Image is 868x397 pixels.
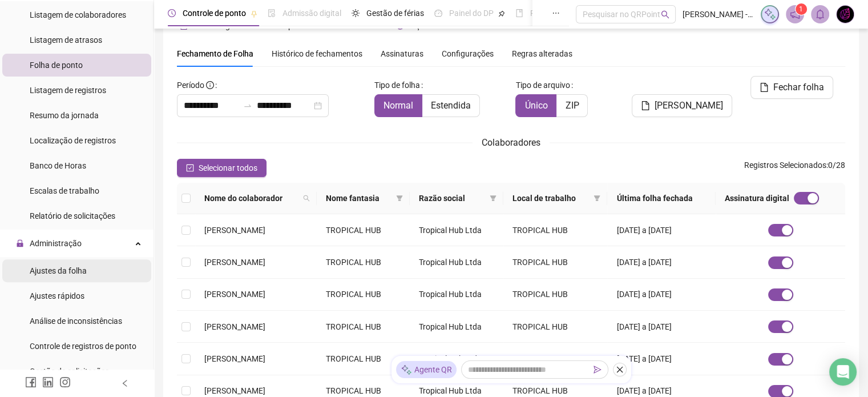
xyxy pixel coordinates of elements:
[410,311,503,343] td: Tropical Hub Ltda
[30,86,106,95] span: Listagem de registros
[632,94,732,117] button: [PERSON_NAME]
[168,9,176,17] span: clock-circle
[565,100,579,111] span: ZIP
[396,361,457,378] div: Agente QR
[725,192,789,204] span: Assinatura digital
[30,367,109,376] span: Gestão de solicitações
[30,35,102,45] span: Listagem de atrasos
[607,311,716,343] td: [DATE] a [DATE]
[829,358,857,386] div: Open Intercom Messenger
[503,279,608,311] td: TROPICAL HUB
[482,137,540,148] span: Colaboradores
[487,190,499,207] span: filter
[16,239,24,247] span: lock
[515,79,570,91] span: Tipo de arquivo
[177,159,267,177] button: Selecionar todos
[206,81,214,89] span: info-circle
[326,192,391,204] span: Nome fantasia
[410,279,503,311] td: Tropical Hub Ltda
[530,9,603,18] span: Folha de pagamento
[30,136,116,145] span: Localização de registros
[30,161,86,170] span: Banco de Horas
[177,81,204,90] span: Período
[199,162,257,174] span: Selecionar todos
[503,311,608,343] td: TROPICAL HUB
[204,226,265,235] span: [PERSON_NAME]
[30,111,99,120] span: Resumo da jornada
[442,50,494,58] span: Configurações
[366,9,424,18] span: Gestão de férias
[317,343,410,375] td: TROPICAL HUB
[431,100,471,111] span: Estendida
[251,10,257,17] span: pushpin
[186,164,194,172] span: check-square
[30,266,87,275] span: Ajustes da folha
[243,101,252,110] span: swap-right
[796,3,807,15] sup: 1
[434,9,442,17] span: dashboard
[594,366,601,374] span: send
[396,195,403,202] span: filter
[512,192,590,204] span: Local de trabalho
[272,49,362,58] span: Histórico de fechamentos
[607,279,716,311] td: [DATE] a [DATE]
[760,83,769,92] span: file
[381,50,423,58] span: Assinaturas
[552,9,560,17] span: ellipsis
[204,192,298,204] span: Nome do colaborador
[317,214,410,246] td: TROPICAL HUB
[515,9,523,17] span: book
[410,214,503,246] td: Tropical Hub Ltda
[30,10,126,19] span: Listagem de colaboradores
[177,49,253,58] span: Fechamento de Folha
[607,183,716,214] th: Última folha fechada
[616,366,624,374] span: close
[641,101,650,110] span: file
[449,9,494,18] span: Painel do DP
[204,386,265,395] span: [PERSON_NAME]
[42,376,54,388] span: linkedin
[303,195,310,202] span: search
[401,364,412,376] img: sparkle-icon.fc2bf0ac1784a2077858766a79e2daf3.svg
[744,161,826,170] span: Registros Selecionados
[661,10,669,19] span: search
[683,8,754,21] span: [PERSON_NAME] - TROPICAL HUB
[383,100,413,111] span: Normal
[30,239,82,248] span: Administração
[655,99,723,113] span: [PERSON_NAME]
[30,211,115,220] span: Relatório de solicitações
[410,343,503,375] td: Tropical Hub Ltda
[30,186,99,195] span: Escalas de trabalho
[607,246,716,278] td: [DATE] a [DATE]
[317,311,410,343] td: TROPICAL HUB
[30,316,122,326] span: Análise de inconsistências
[30,291,84,300] span: Ajustes rápidos
[301,190,312,207] span: search
[410,246,503,278] td: Tropical Hub Ltda
[764,8,776,21] img: sparkle-icon.fc2bf0ac1784a2077858766a79e2daf3.svg
[268,9,276,17] span: file-done
[183,9,246,18] span: Controle de ponto
[744,159,845,177] span: : 0 / 28
[607,343,716,375] td: [DATE] a [DATE]
[317,246,410,278] td: TROPICAL HUB
[25,376,37,388] span: facebook
[503,246,608,278] td: TROPICAL HUB
[30,342,136,351] span: Controle de registros de ponto
[503,343,608,375] td: TROPICAL HUB
[524,100,547,111] span: Único
[30,61,83,70] span: Folha de ponto
[121,379,129,387] span: left
[317,279,410,311] td: TROPICAL HUB
[790,9,800,19] span: notification
[204,290,265,299] span: [PERSON_NAME]
[815,9,825,19] span: bell
[374,79,420,91] span: Tipo de folha
[799,5,803,13] span: 1
[204,354,265,363] span: [PERSON_NAME]
[59,376,71,388] span: instagram
[512,50,572,58] span: Regras alteradas
[607,214,716,246] td: [DATE] a [DATE]
[591,190,603,207] span: filter
[394,190,405,207] span: filter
